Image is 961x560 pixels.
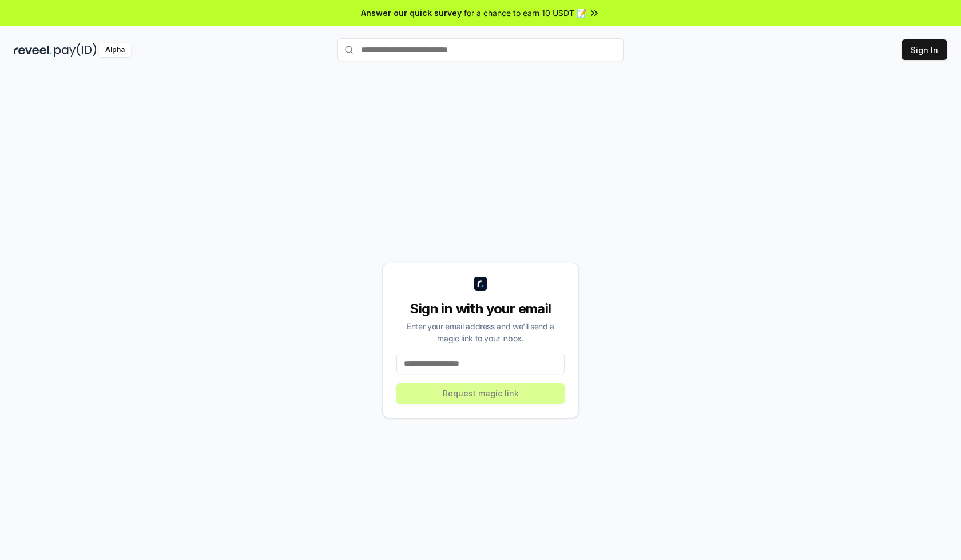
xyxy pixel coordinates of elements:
[54,43,97,57] img: pay_id
[361,7,462,19] span: Answer our quick survey
[464,7,586,19] span: for a chance to earn 10 USDT 📝
[474,277,487,291] img: logo_small
[14,43,52,57] img: reveel_dark
[396,320,565,344] div: Enter your email address and we’ll send a magic link to your inbox.
[902,39,947,60] button: Sign In
[396,300,565,318] div: Sign in with your email
[99,43,131,57] div: Alpha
